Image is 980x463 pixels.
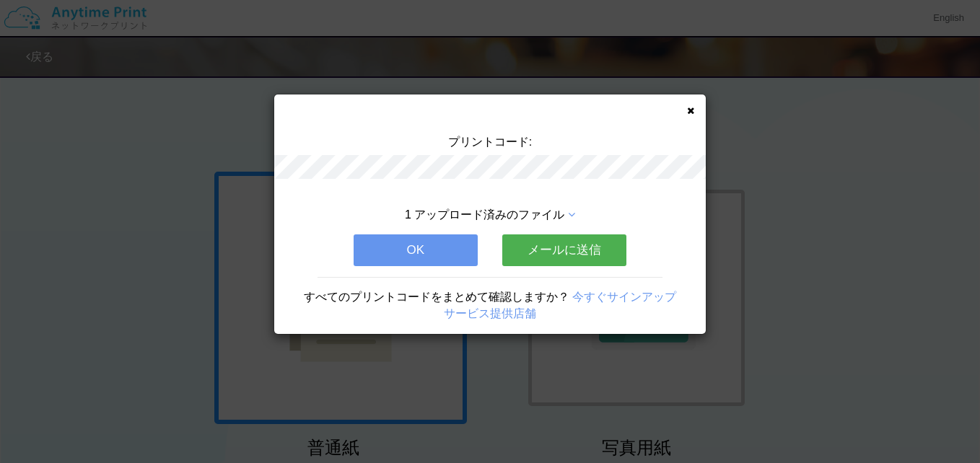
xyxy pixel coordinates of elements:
span: すべてのプリントコードをまとめて確認しますか？ [304,291,569,303]
span: 1 アップロード済みのファイル [405,208,564,221]
button: メールに送信 [502,234,626,266]
span: プリントコード: [448,136,532,148]
a: サービス提供店舗 [444,307,536,319]
button: OK [354,234,478,266]
a: 今すぐサインアップ [572,291,676,303]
